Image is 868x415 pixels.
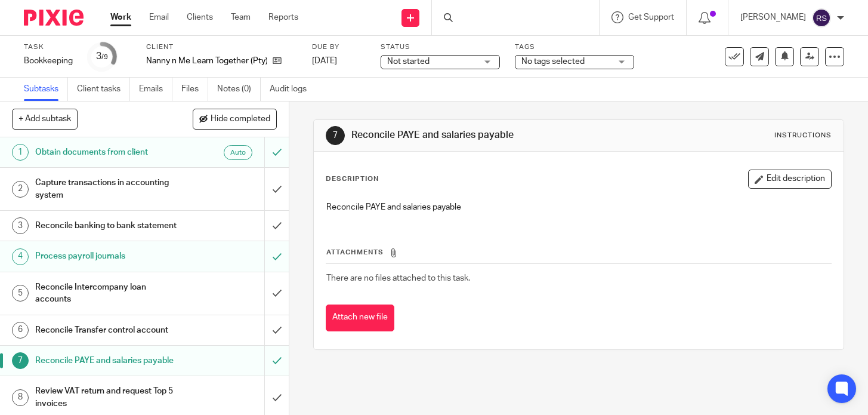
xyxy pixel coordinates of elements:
a: Work [110,11,131,23]
label: Status [381,42,500,52]
div: 5 [12,285,29,302]
label: Client [146,42,297,52]
p: Nanny n Me Learn Together (Pty) Ltd [146,55,267,67]
img: svg%3E [812,8,831,27]
span: There are no files attached to this task. [326,274,470,282]
div: 1 [12,144,29,161]
h1: Obtain documents from client [35,143,180,161]
div: Bookkeeping [24,55,73,67]
p: Reconcile PAYE and salaries payable [326,201,830,213]
span: [DATE] [312,57,337,65]
a: Emails [139,78,172,101]
span: Get Support [628,13,674,21]
h1: Reconcile PAYE and salaries payable [35,352,180,370]
a: Subtasks [24,78,68,101]
div: 8 [12,389,29,406]
p: [PERSON_NAME] [740,11,806,23]
span: Attachments [326,249,384,256]
span: No tags selected [521,57,585,66]
a: Notes (0) [217,78,261,101]
img: Pixie [24,10,84,26]
button: Attach new file [326,305,394,331]
button: + Add subtask [12,109,78,129]
div: 3 [96,50,108,63]
small: /9 [101,54,108,60]
label: Due by [312,42,366,52]
p: Description [326,174,379,184]
a: Audit logs [270,78,316,101]
button: Hide completed [193,109,277,129]
label: Task [24,42,73,52]
h1: Reconcile PAYE and salaries payable [351,129,604,142]
a: Clients [187,11,213,23]
a: Reports [268,11,298,23]
div: 7 [12,352,29,369]
div: 7 [326,126,345,145]
div: 2 [12,181,29,198]
h1: Reconcile banking to bank statement [35,217,180,235]
a: Client tasks [77,78,130,101]
div: 3 [12,217,29,234]
label: Tags [515,42,634,52]
span: Hide completed [211,115,270,124]
a: Files [181,78,208,101]
span: Not started [387,57,430,66]
h1: Review VAT return and request Top 5 invoices [35,382,180,413]
h1: Process payroll journals [35,247,180,265]
a: Email [149,11,169,23]
div: 6 [12,322,29,339]
h1: Reconcile Transfer control account [35,321,180,339]
div: 4 [12,248,29,265]
div: Instructions [774,131,832,140]
a: Team [231,11,251,23]
h1: Reconcile Intercompany loan accounts [35,278,180,309]
h1: Capture transactions in accounting system [35,174,180,204]
div: Auto [224,145,252,160]
button: Edit description [748,170,832,189]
